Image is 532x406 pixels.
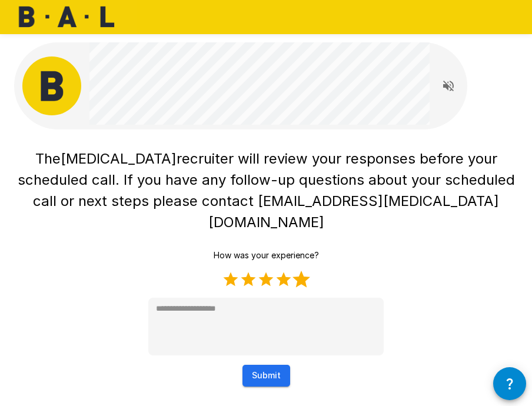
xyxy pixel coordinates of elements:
[22,56,81,115] img: bal_avatar.png
[18,150,519,231] span: recruiter will review your responses before your scheduled call. If you have any follow-up questi...
[35,150,61,167] span: The
[437,74,460,98] button: Read questions aloud
[61,150,177,167] span: [MEDICAL_DATA]
[242,365,290,387] button: Submit
[214,249,319,261] p: How was your experience?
